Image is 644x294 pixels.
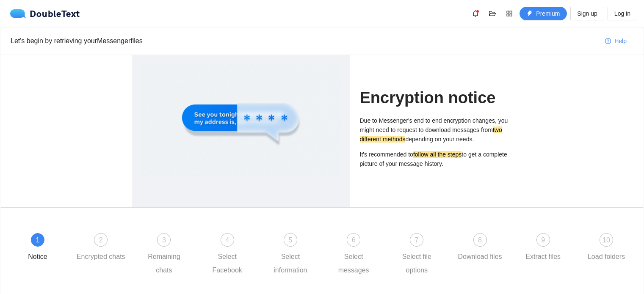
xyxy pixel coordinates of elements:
[536,9,560,18] span: Premium
[458,250,502,264] div: Download files
[541,236,545,244] span: 9
[266,233,329,277] div: 5Select information
[360,116,513,144] p: Due to Messenger's end to end encryption changes, you might need to request to download messages ...
[329,233,392,277] div: 6Select messages
[486,7,499,20] button: folder-open
[577,9,597,18] span: Sign up
[10,9,30,18] img: logo
[478,236,482,244] span: 8
[360,126,502,143] mark: two different methods
[77,250,125,264] div: Encrypted chats
[614,36,627,46] span: Help
[360,88,513,108] h1: Encryption notice
[614,9,630,18] span: Log in
[13,233,76,264] div: 1Notice
[36,236,40,244] span: 1
[582,233,631,264] div: 10Load folders
[469,10,482,17] span: bell
[503,10,516,17] span: appstore
[415,236,419,244] span: 7
[603,236,610,244] span: 10
[225,236,229,244] span: 4
[598,34,633,48] button: question-circleHelp
[360,150,513,168] p: It's recommended to to get a complete picture of your message history.
[503,7,516,20] button: appstore
[392,233,455,277] div: 7Select file options
[11,36,598,46] div: Let's begin by retrieving your Messenger files
[10,9,80,18] div: DoubleText
[520,7,567,20] button: thunderboltPremium
[76,233,139,264] div: 2Encrypted chats
[352,236,356,244] span: 6
[10,9,80,18] a: logoDoubleText
[162,236,166,244] span: 3
[605,38,611,45] span: question-circle
[392,250,441,277] div: Select file options
[588,250,625,264] div: Load folders
[288,236,292,244] span: 5
[266,250,315,277] div: Select information
[456,233,519,264] div: 8Download files
[329,250,378,277] div: Select messages
[525,250,561,264] div: Extract files
[608,7,637,20] button: Log in
[99,236,103,244] span: 2
[28,250,47,264] div: Notice
[486,10,499,17] span: folder-open
[203,233,266,277] div: 4Select Facebook
[203,250,252,277] div: Select Facebook
[527,11,533,17] span: thunderbolt
[519,233,582,264] div: 9Extract files
[139,250,188,277] div: Remaining chats
[469,7,482,20] button: bell
[413,151,462,158] mark: follow all the steps
[139,233,202,277] div: 3Remaining chats
[570,7,604,20] button: Sign up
